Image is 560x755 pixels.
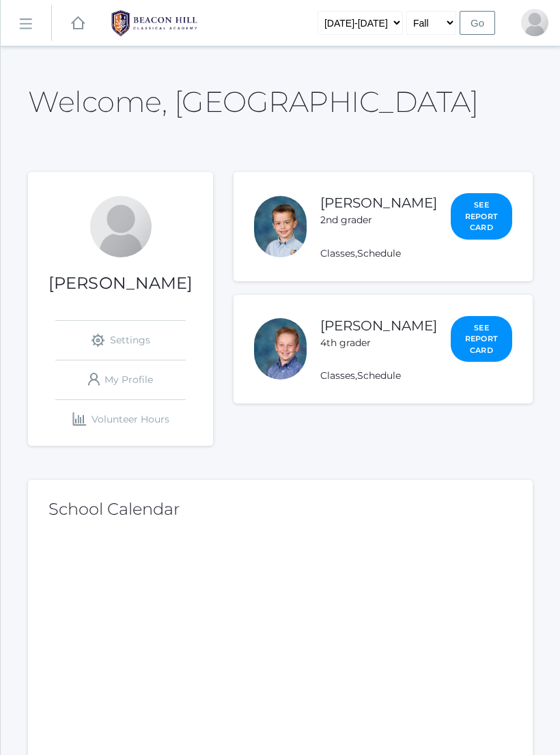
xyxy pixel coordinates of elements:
a: Classes [320,369,355,382]
a: Schedule [357,369,401,382]
h1: [PERSON_NAME] [28,274,213,292]
div: 4th grader [320,336,437,350]
img: 1_BHCALogos-05.png [103,6,206,40]
div: , [320,246,512,261]
a: Settings [55,321,186,360]
a: [PERSON_NAME] [320,195,437,211]
a: My Profile [55,360,186,399]
input: Go [460,11,495,35]
h2: Welcome, [GEOGRAPHIC_DATA] [28,86,478,117]
a: [PERSON_NAME] [320,317,437,334]
a: Schedule [357,247,401,259]
a: See Report Card [451,193,512,240]
div: , [320,369,512,383]
a: Volunteer Hours [55,400,186,439]
a: See Report Card [451,316,512,362]
div: 2nd grader [320,213,437,227]
div: Sienna Sandeman [90,196,152,257]
div: Daniel Sandeman [254,196,307,257]
div: Dylan Sandeman [254,318,307,380]
h2: School Calendar [48,500,512,518]
a: Classes [320,247,355,259]
div: Sienna Sandeman [521,9,548,36]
